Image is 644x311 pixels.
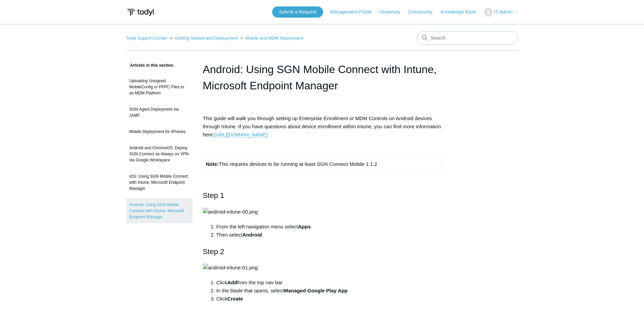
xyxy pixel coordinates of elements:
[126,125,193,138] a: Mobile Deployment for iPhones
[216,279,442,287] li: Click from the top nav bar
[484,8,518,17] button: IT Admin
[494,9,513,15] span: IT Admin
[227,280,237,285] strong: Add
[216,231,442,239] li: Then select
[330,8,378,16] a: Management Portal
[417,31,518,45] input: Search
[216,287,442,295] li: In the blade that opens, select
[203,114,442,139] p: This guide will walk you through setting up Enterprise Enrollment or MDM Controls on Android devi...
[380,8,407,16] a: University
[242,232,262,238] strong: Android
[203,264,258,272] img: android-intune-01.png
[284,288,348,293] strong: Managed Google Play App
[126,198,193,223] a: Android: Using SGN Mobile Connect with Intune, Microsoft Endpoint Manager
[203,190,442,201] h2: Step 1
[298,224,311,229] strong: Apps
[175,36,238,41] a: Getting Started and Deployment
[214,132,268,138] a: [URL][DOMAIN_NAME]
[126,63,173,68] span: Articles in this section
[272,6,323,18] a: Submit a Request
[203,208,258,216] img: android-intune-00.png
[126,103,193,122] a: SGN Agent Deployment via JAMF
[126,36,169,41] li: Todyl Support Center
[203,246,442,258] h2: Step 2
[126,74,193,99] a: Uploading Unsigned MobileConfig or PPPC Files to an MDM Platform
[126,36,167,41] a: Todyl Support Center
[216,295,442,303] li: Click
[239,36,303,41] li: Mobile and MDM Deployment
[168,36,239,41] li: Getting Started and Deployment
[227,296,243,302] strong: Create
[245,36,303,41] a: Mobile and MDM Deployment
[203,157,441,171] td: This requires devices to be running at least SGN Connect Mobile 1.1.2
[126,170,193,195] a: iOS: Using SGN Mobile Connect with Intune, Microsoft Endpoint Manager
[126,141,193,166] a: Android and ChromeOS: Deploy SGN Connect as Always on VPN via Google Workspace
[203,61,442,94] h1: Android: Using SGN Mobile Connect with Intune, Microsoft Endpoint Manager
[216,223,442,231] li: From the left navigation menu select
[440,8,483,16] a: Knowledge Base
[408,8,439,16] a: Community
[206,161,219,167] strong: Note:
[126,6,155,19] img: Todyl Support Center Help Center home page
